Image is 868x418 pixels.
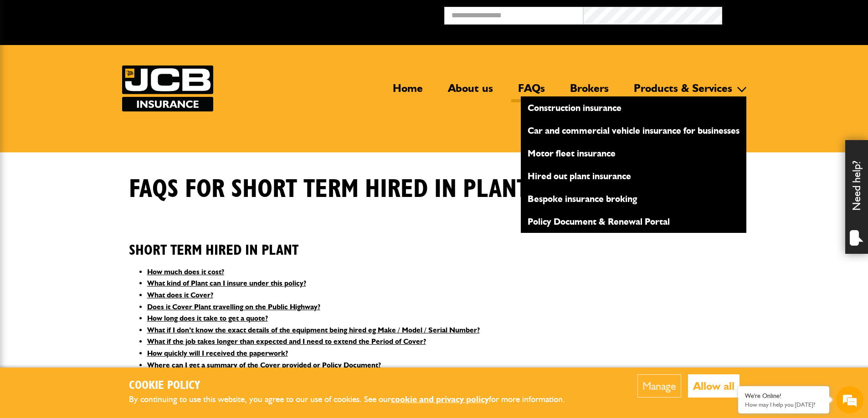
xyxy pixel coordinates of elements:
a: FAQs [511,81,552,102]
img: JCB Insurance Services logo [122,65,213,111]
div: We're Online! [745,392,822,400]
p: How may I help you today? [745,401,822,408]
a: Car and commercial vehicle insurance for businesses [521,123,746,138]
a: How much does it cost? [147,267,224,276]
input: Enter your email address [12,111,166,131]
a: Products & Services [627,81,739,102]
button: Manage [637,374,681,398]
a: Policy Document & Renewal Portal [521,214,746,229]
a: Bespoke insurance broking [521,191,746,206]
textarea: Type your message and hit 'Enter' [12,165,166,272]
a: About us [441,81,500,102]
input: Enter your last name [12,84,166,104]
a: What kind of Plant can I insure under this policy? [147,279,306,287]
button: Allow all [688,374,740,398]
a: How long does it take to get a quote? [147,314,268,322]
p: By continuing to use this website, you agree to our use of cookies. See our for more information. [129,393,580,407]
a: Construction insurance [521,100,746,116]
a: Where can I get a summary of the Cover provided or Policy Document? [147,361,381,369]
div: Minimize live chat window [149,5,171,26]
a: Home [386,81,430,102]
a: How quickly will I received the paperwork? [147,349,288,358]
button: Broker Login [722,7,861,21]
h2: Cookie Policy [129,379,580,393]
input: Enter your phone number [12,138,166,158]
a: JCB Insurance Services [122,65,213,111]
a: cookie and privacy policy [391,394,489,404]
div: Chat with us now [47,51,153,63]
a: What if the job takes longer than expected and I need to extend the Period of Cover? [147,337,426,346]
a: Does it Cover Plant travelling on the Public Highway? [147,302,320,311]
a: What if I don’t know the exact details of the equipment being hired eg Make / Model / Serial Number? [147,326,480,334]
div: Need help? [845,140,868,254]
a: Hired out plant insurance [521,168,746,184]
h1: FAQS for Short Term Hired In Plant [129,174,528,205]
a: Brokers [563,81,616,102]
h2: Short Term Hired In Plant [129,228,740,259]
em: Start Chat [124,280,165,292]
a: Motor fleet insurance [521,146,746,161]
a: What does it Cover? [147,291,213,299]
img: d_20077148190_company_1631870298795_20077148190 [15,50,38,63]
